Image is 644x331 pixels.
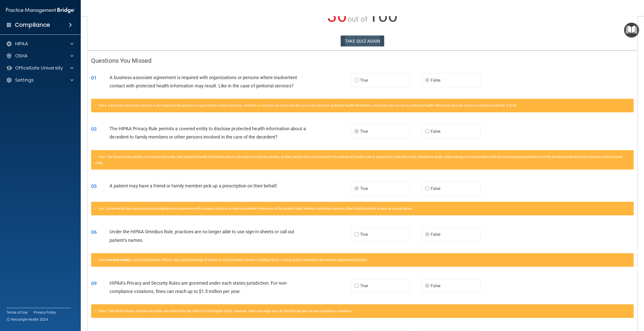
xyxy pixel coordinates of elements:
[425,187,430,191] input: False
[98,309,352,313] span: False. The HIPAA Privacy and Security Rules are enforced by the Office for Civil Rights (OCR). Ho...
[98,104,516,107] span: False. A business associate contract is not required with persons or organizations whose function...
[110,126,306,140] span: The HIPAA Privacy Rule permits a covered entity to disclose protected health information about a ...
[6,41,73,47] a: HIPAA
[360,283,368,288] span: True
[354,187,359,191] input: True
[360,129,368,134] span: True
[110,280,287,294] span: HIPAA’s Privacy and Security Rules are governed under each states jurisdiction. For non-complianc...
[6,65,73,71] a: OfficeSafe University
[98,207,413,210] span: Yes. A pharmacist may use professional judgment and experience with common practice to make reaso...
[431,186,441,191] span: False
[15,77,34,83] p: Settings
[341,36,384,47] button: TAKE QUIZ AGAIN
[95,155,622,165] span: True. The Privacy Rule permits a covered entity to disclose protected health information about a ...
[34,310,56,315] a: Privacy Policy
[360,186,368,191] span: True
[15,21,50,28] h4: Compliance
[91,229,97,235] span: 06
[431,283,441,288] span: False
[110,229,294,243] span: Under the HIPAA Omnibus Rule, practices are no longer able to use sign-in sheets or call out pati...
[354,284,359,288] input: True
[110,75,297,88] span: A business associate agreement is required with organizations or persons where inadvertent contac...
[107,258,131,262] a: covered entities
[431,78,441,83] span: False
[98,258,367,262] span: False. , such as physician’s offices, may use patient sign-in sheets or call out patient names in...
[360,232,368,237] span: True
[15,65,63,71] p: OfficeSafe University
[624,23,639,38] button: Open Resource Center
[7,310,28,315] a: Terms of Use
[354,130,359,134] input: True
[91,75,97,81] span: 01
[91,280,97,286] span: 09
[91,57,634,64] h4: Questions You Missed
[425,284,430,288] input: False
[347,15,367,23] span: out of
[6,5,75,15] img: PMB logo
[431,232,441,237] span: False
[354,79,359,82] input: True
[431,129,441,134] span: False
[15,53,28,59] p: OSHA
[15,41,28,47] p: HIPAA
[91,126,97,132] span: 02
[91,183,97,189] span: 05
[354,233,359,237] input: True
[6,77,73,83] a: Settings
[110,183,278,188] span: A patient may have a friend or family member pick up a prescription on their behalf.
[360,78,368,83] span: True
[425,130,430,134] input: False
[425,79,430,82] input: False
[6,53,73,59] a: OSHA
[7,317,48,322] span: Ⓒ Rectangle Health 2024
[425,233,430,237] input: False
